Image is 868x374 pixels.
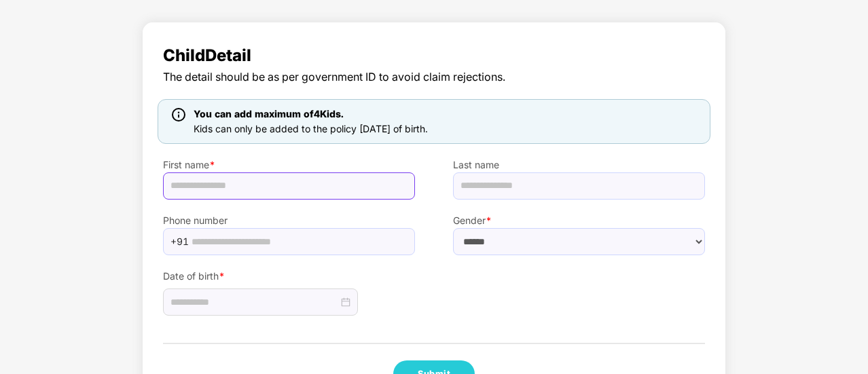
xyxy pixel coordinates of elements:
label: Last name [453,157,705,172]
span: The detail should be as per government ID to avoid claim rejections. [163,69,705,86]
span: Child Detail [163,43,705,69]
span: You can add maximum of 4 Kids. [194,108,344,119]
label: First name [163,157,415,172]
img: icon [172,108,185,121]
span: Kids can only be added to the policy [DATE] of birth. [194,123,428,134]
label: Gender [453,213,705,228]
label: Date of birth [163,269,415,284]
label: Phone number [163,213,415,228]
span: +91 [170,231,189,252]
